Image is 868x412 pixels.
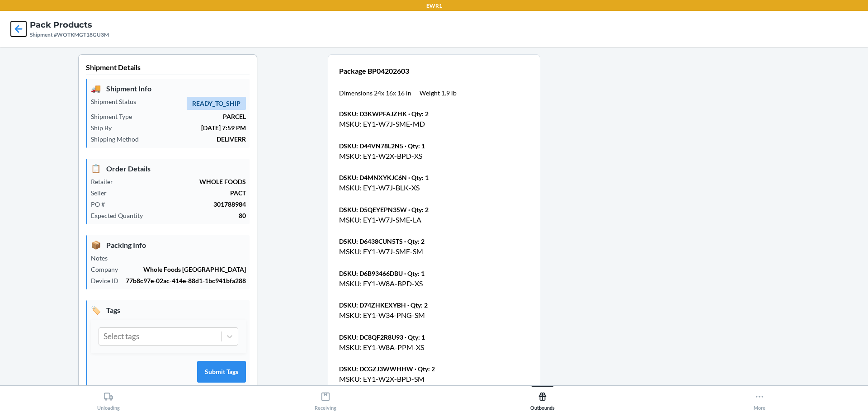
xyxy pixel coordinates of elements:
[91,211,150,220] p: Expected Quantity
[91,134,146,144] p: Shipping Method
[420,88,457,98] p: Weight 1.9 lb
[339,332,457,342] p: DSKU: DC8QF2R8U93 · Qty: 1
[91,304,246,316] p: Tags
[187,97,246,110] span: READY_TO_SHIP
[197,361,246,383] button: Submit Tags
[339,246,457,257] p: MSKU: EY1-W7J-SME-SM
[91,82,246,95] p: Shipment Info
[339,118,457,129] p: MSKU: EY1-W7J-SME-MD
[97,388,120,411] div: Unloading
[139,112,246,121] p: PARCEL
[30,19,109,31] h4: Pack Products
[426,2,442,10] p: EWR1
[754,388,765,411] div: More
[339,173,457,182] p: DSKU: D4MNXYKJC6N · Qty: 1
[91,123,119,133] p: Ship By
[91,265,125,274] p: Company
[150,211,246,220] p: 80
[91,97,143,106] p: Shipment Status
[91,188,114,198] p: Seller
[339,237,457,246] p: DSKU: D6438CUN5TS · Qty: 2
[339,214,457,225] p: MSKU: EY1-W7J-SME-LA
[86,62,250,75] p: Shipment Details
[339,300,457,310] p: DSKU: D74ZHKEXYBH · Qty: 2
[530,388,555,411] div: Outbounds
[126,276,246,285] p: 77b8c97e-02ac-414e-88d1-1bc941bfa288
[339,141,457,151] p: DSKU: D44VN78L2N5 · Qty: 1
[146,134,246,144] p: DELIVERR
[339,269,457,278] p: DSKU: D6B93466DBU · Qty: 1
[339,364,457,374] p: DSKU: DCGZJ3WWHHW · Qty: 2
[91,239,101,251] span: 📦
[91,162,246,175] p: Order Details
[30,31,109,39] div: Shipment #WOTKMGT18GU3M
[91,199,112,209] p: PO #
[120,177,246,186] p: WHOLE FOODS
[651,386,868,411] button: More
[119,123,246,133] p: [DATE] 7:59 PM
[339,88,411,98] p: Dimensions 24 x 16 x 16 in
[339,151,457,161] p: MSKU: EY1-W2X-BPD-XS
[91,112,139,121] p: Shipment Type
[339,66,457,76] p: Package BP04202603
[125,265,246,274] p: Whole Foods [GEOGRAPHIC_DATA]
[339,182,457,193] p: MSKU: EY1-W7J-BLK-XS
[339,342,457,353] p: MSKU: EY1-W8A-PPM-XS
[91,253,115,263] p: Notes
[91,162,101,175] span: 📋
[104,331,139,342] div: Select tags
[434,386,651,411] button: Outbounds
[339,109,457,118] p: DSKU: D3KWPFAJZHK · Qty: 2
[91,82,101,95] span: 🚚
[114,188,246,198] p: PACT
[339,374,457,384] p: MSKU: EY1-W2X-BPD-SM
[91,177,120,186] p: Retailer
[217,386,434,411] button: Receiving
[315,388,336,411] div: Receiving
[339,278,457,289] p: MSKU: EY1-W8A-BPD-XS
[91,276,126,285] p: Device ID
[91,239,246,251] p: Packing Info
[339,310,457,321] p: MSKU: EY1-W34-PNG-SM
[339,205,457,214] p: DSKU: D5QEYEPN35W · Qty: 2
[91,304,101,316] span: 🏷️
[112,199,246,209] p: 301788984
